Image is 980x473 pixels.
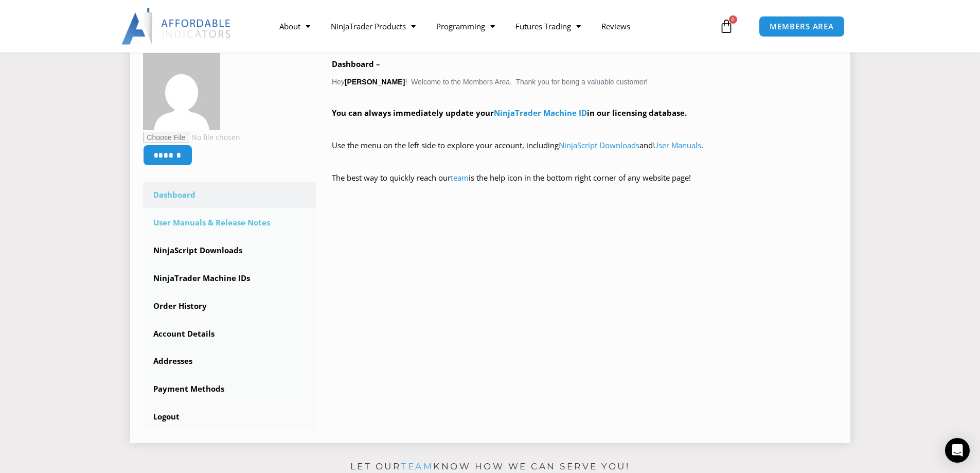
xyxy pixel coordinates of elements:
[770,23,834,30] span: MEMBERS AREA
[945,438,970,463] div: Open Intercom Messenger
[332,138,838,167] p: Use the menu on the left side to explore your account, including and .
[559,140,639,150] a: NinjaScript Downloads
[269,14,717,38] nav: Menu
[591,14,640,38] a: Reviews
[494,108,587,118] a: NinjaTrader Machine ID
[653,140,701,150] a: User Manuals
[143,182,317,208] a: Dashboard
[143,237,317,264] a: NinjaScript Downloads
[143,53,220,130] img: bddc036d8a594b73211226d7f1b62c6b42c13e7d395964bc5dc11361869ae2d4
[729,15,737,24] span: 0
[505,14,591,38] a: Futures Trading
[269,14,320,38] a: About
[143,293,317,320] a: Order History
[704,11,749,41] a: 0
[759,16,845,37] a: MEMBERS AREA
[426,14,505,38] a: Programming
[143,404,317,430] a: Logout
[320,14,426,38] a: NinjaTrader Products
[143,209,317,236] a: User Manuals & Release Notes
[332,108,687,118] strong: You can always immediately update your in our licensing database.
[143,376,317,402] a: Payment Methods
[451,172,469,183] a: team
[401,461,433,471] a: team
[332,171,838,200] p: The best way to quickly reach our is the help icon in the bottom right corner of any website page!
[143,321,317,347] a: Account Details
[143,348,317,375] a: Addresses
[345,78,405,86] strong: [PERSON_NAME]
[143,265,317,292] a: NinjaTrader Machine IDs
[121,8,232,45] img: LogoAI | Affordable Indicators – NinjaTrader
[143,182,317,430] nav: Account pages
[332,59,380,69] b: Dashboard –
[332,57,838,200] div: Hey ! Welcome to the Members Area. Thank you for being a valuable customer!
